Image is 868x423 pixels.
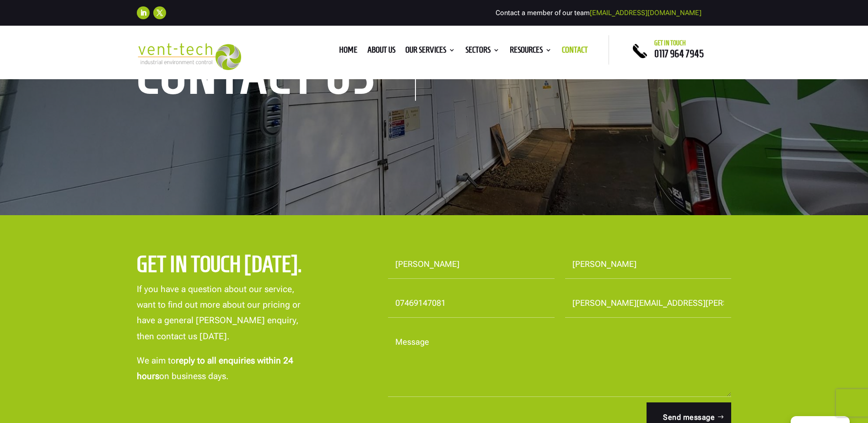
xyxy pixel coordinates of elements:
input: Last Name [565,250,732,279]
a: Follow on LinkedIn [137,6,150,19]
a: Contact [562,47,588,57]
strong: reply to all enquiries within 24 hours [137,355,293,381]
a: Our Services [405,47,455,57]
a: Resources [510,47,552,57]
h2: Get in touch [DATE]. [137,250,328,282]
img: 2023-09-27T08_35_16.549ZVENT-TECH---Clear-background [137,43,242,70]
span: We aim to [137,355,176,366]
span: If you have a question about our service, want to find out more about our pricing or have a gener... [137,284,301,342]
a: Sectors [465,47,500,57]
a: 0117 964 7945 [654,48,704,59]
a: Home [339,47,357,57]
a: About us [367,47,395,57]
a: Follow on X [153,6,166,19]
input: Email Address [565,289,732,318]
span: Get in touch [654,39,686,47]
a: [EMAIL_ADDRESS][DOMAIN_NAME] [590,9,701,17]
input: First Name [388,250,555,279]
span: Contact a member of our team [496,9,701,17]
span: on business days. [159,371,228,381]
input: Your Phone [388,289,555,318]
